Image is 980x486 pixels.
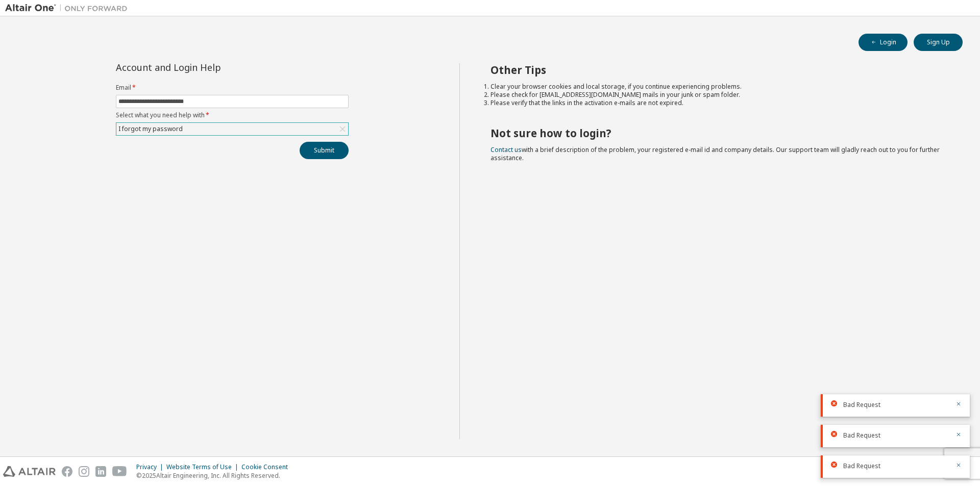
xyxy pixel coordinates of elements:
span: Bad Request [843,431,880,440]
img: altair_logo.svg [3,466,56,477]
img: Altair One [5,3,133,13]
button: Sign Up [914,34,963,51]
div: Privacy [136,463,166,471]
div: Account and Login Help [116,63,302,71]
p: © 2025 Altair Engineering, Inc. All Rights Reserved. [136,471,294,480]
li: Clear your browser cookies and local storage, if you continue experiencing problems. [491,83,945,91]
label: Select what you need help with [116,111,349,119]
div: Website Terms of Use [166,463,241,471]
div: I forgot my password [117,123,184,135]
li: Please check for [EMAIL_ADDRESS][DOMAIN_NAME] mails in your junk or spam folder. [491,91,945,99]
span: Bad Request [843,401,880,409]
img: linkedin.svg [95,466,106,477]
img: facebook.svg [62,466,72,477]
h2: Other Tips [491,63,945,76]
label: Email [116,84,349,92]
button: Login [859,34,908,51]
button: Submit [300,142,349,159]
h2: Not sure how to login? [491,126,945,140]
div: Cookie Consent [241,463,294,471]
img: youtube.svg [112,466,127,477]
div: I forgot my password [116,123,348,135]
a: Contact us [491,145,522,154]
img: instagram.svg [79,466,89,477]
span: Bad Request [843,462,880,470]
span: with a brief description of the problem, your registered e-mail id and company details. Our suppo... [491,145,940,162]
li: Please verify that the links in the activation e-mails are not expired. [491,99,945,107]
